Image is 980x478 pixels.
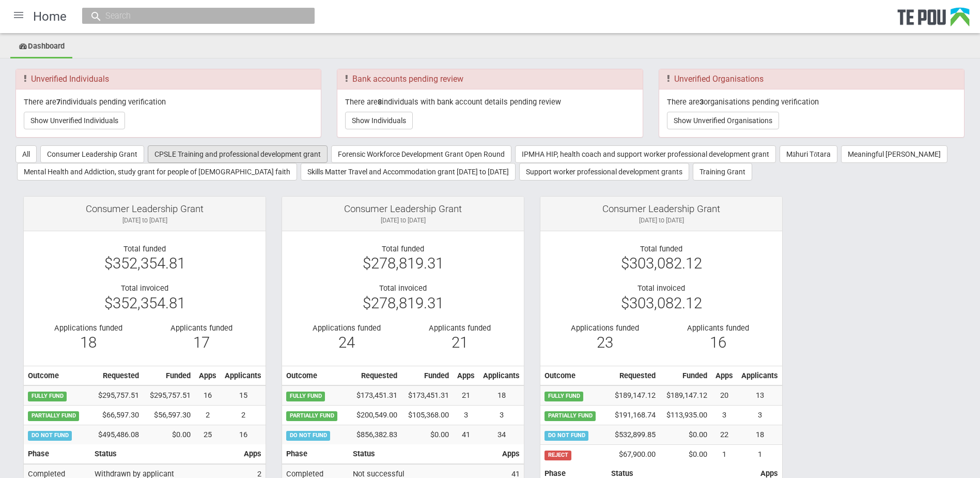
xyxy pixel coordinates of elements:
[348,385,401,405] td: $173,451.31
[221,406,266,425] td: 2
[32,259,258,268] div: $352,354.81
[152,338,250,347] div: 17
[669,338,767,347] div: 16
[28,411,79,421] span: PARTIALLY FUND
[290,204,516,214] div: Consumer Leadership Grant
[453,406,479,425] td: 3
[693,163,752,181] button: Training Grant
[606,425,660,445] td: $532,899.85
[102,10,284,21] input: Search
[17,163,297,181] button: Mental Health and Addiction, study grant for people of [DEMOGRAPHIC_DATA] faith
[24,444,90,464] th: Phase
[411,338,508,347] div: 21
[195,406,221,425] td: 2
[453,366,479,385] th: Apps
[32,283,258,293] div: Total invoiced
[290,216,516,225] div: [DATE] to [DATE]
[221,425,266,444] td: 16
[667,97,956,107] p: There are organisations pending verification
[290,283,516,293] div: Total invoiced
[378,97,382,107] b: 8
[24,112,125,129] button: Show Unverified Individuals
[556,338,654,347] div: 23
[699,97,704,107] b: 3
[711,366,737,385] th: Apps
[660,425,711,445] td: $0.00
[286,392,325,401] span: FULLY FUND
[545,411,596,421] span: PARTIALLY FUND
[545,431,588,440] span: DO NOT FUND
[89,425,143,444] td: $495,486.08
[660,366,711,385] th: Funded
[286,431,330,440] span: DO NOT FUND
[401,425,453,444] td: $0.00
[548,244,774,253] div: Total funded
[660,445,711,464] td: $0.00
[667,74,956,84] h3: Unverified Organisations
[548,298,774,308] div: $303,082.12
[90,444,240,464] th: Status
[606,406,660,425] td: $191,168.74
[282,366,348,385] th: Outcome
[345,74,634,84] h3: Bank accounts pending review
[24,366,89,385] th: Outcome
[606,366,660,385] th: Requested
[548,259,774,268] div: $303,082.12
[221,366,266,385] th: Applicants
[540,366,606,385] th: Outcome
[711,425,737,445] td: 22
[479,406,524,425] td: 3
[28,431,72,440] span: DO NOT FUND
[298,323,395,333] div: Applications funded
[453,425,479,444] td: 41
[548,216,774,225] div: [DATE] to [DATE]
[556,323,654,333] div: Applications funded
[143,385,195,405] td: $295,757.51
[32,244,258,253] div: Total funded
[667,112,779,129] button: Show Unverified Organisations
[240,444,266,464] th: Apps
[221,385,266,405] td: 15
[331,145,511,163] button: Forensic Workforce Development Grant Open Round
[286,411,337,421] span: PARTIALLY FUND
[660,406,711,425] td: $113,935.00
[39,323,137,333] div: Applications funded
[737,366,782,385] th: Applicants
[545,392,583,401] span: FULLY FUND
[479,385,524,405] td: 18
[548,204,774,214] div: Consumer Leadership Grant
[40,145,144,163] button: Consumer Leadership Grant
[195,366,221,385] th: Apps
[841,145,947,163] button: Meaningful [PERSON_NAME]
[148,145,328,163] button: CPSLE Training and professional development grant
[195,425,221,444] td: 25
[479,366,524,385] th: Applicants
[711,385,737,405] td: 20
[39,338,137,347] div: 18
[780,145,837,163] button: Māhuri Tōtara
[401,366,453,385] th: Funded
[737,425,782,445] td: 18
[282,444,349,464] th: Phase
[401,385,453,405] td: $173,451.31
[32,204,258,214] div: Consumer Leadership Grant
[290,298,516,308] div: $278,819.31
[479,425,524,444] td: 34
[56,97,60,107] b: 7
[143,406,195,425] td: $56,597.30
[348,366,401,385] th: Requested
[32,298,258,308] div: $352,354.81
[737,445,782,464] td: 1
[89,366,143,385] th: Requested
[669,323,767,333] div: Applicants funded
[143,366,195,385] th: Funded
[548,283,774,293] div: Total invoiced
[515,145,776,163] button: IPMHA HIP, health coach and support worker professional development grant
[345,112,413,129] button: Show Individuals
[301,163,516,181] button: Skills Matter Travel and Accommodation grant [DATE] to [DATE]
[606,445,660,464] td: $67,900.00
[345,97,634,107] p: There are individuals with bank account details pending review
[737,385,782,405] td: 13
[349,444,498,464] th: Status
[143,425,195,444] td: $0.00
